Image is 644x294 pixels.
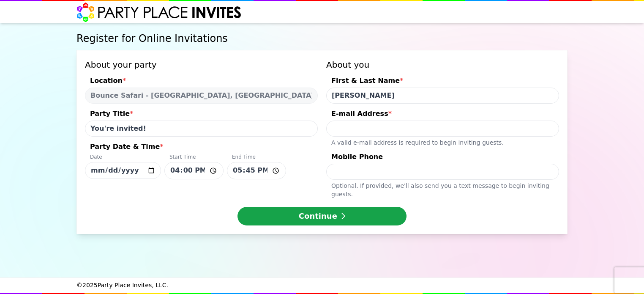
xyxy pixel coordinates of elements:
[326,164,559,180] input: Mobile PhoneOptional. If provided, we'll also send you a text message to begin inviting guests.
[237,207,407,225] button: Continue
[85,76,318,88] div: Location
[85,154,161,162] div: Date
[164,162,224,179] input: Party Date & Time*DateStart TimeEnd Time
[326,137,559,147] div: A valid e-mail address is required to begin inviting guests.
[326,180,559,198] div: Optional. If provided, we ' ll also send you a text message to begin inviting guests.
[85,109,318,121] div: Party Title
[326,88,559,104] input: First & Last Name*
[76,32,568,45] h1: Register for Online Invitations
[227,162,286,179] input: Party Date & Time*DateStart TimeEnd Time
[76,2,242,22] img: Party Place Invites
[85,121,318,137] input: Party Title*
[326,59,559,71] h3: About you
[326,152,559,164] div: Mobile Phone
[76,278,568,293] div: © 2025 Party Place Invites, LLC.
[227,154,286,162] div: End Time
[326,109,559,121] div: E-mail Address
[326,76,559,88] div: First & Last Name
[85,59,318,71] h3: About your party
[85,142,318,154] div: Party Date & Time
[164,154,224,162] div: Start Time
[85,88,318,104] select: Location*
[85,162,161,179] input: Party Date & Time*DateStart TimeEnd Time
[326,121,559,137] input: E-mail Address*A valid e-mail address is required to begin inviting guests.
